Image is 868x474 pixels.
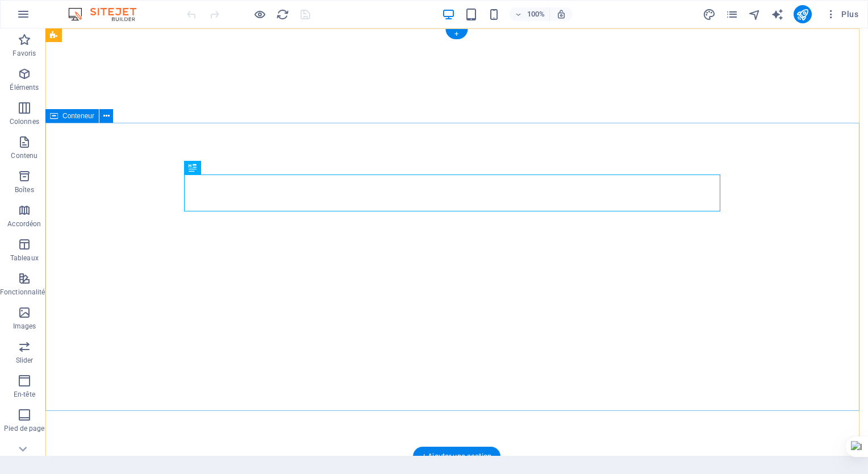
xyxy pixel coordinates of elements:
i: AI Writer [771,8,784,21]
div: + [445,29,468,39]
p: Slider [16,356,34,365]
button: publish [794,5,812,23]
img: Editor Logo [65,7,151,21]
p: Tableaux [10,253,39,263]
button: reload [276,7,289,21]
button: navigator [748,7,762,21]
span: Conteneur [62,113,94,119]
i: Lors du redimensionnement, ajuster automatiquement le niveau de zoom en fonction de l'appareil sé... [556,9,566,19]
i: Pages (Ctrl+Alt+S) [725,8,738,21]
p: Accordéon [7,219,41,228]
p: En-tête [14,390,35,399]
p: Contenu [11,151,37,160]
i: Design (Ctrl+Alt+Y) [703,8,716,21]
p: Boîtes [15,185,34,194]
button: design [703,7,716,21]
i: Publier [796,8,809,21]
button: Cliquez ici pour quitter le mode Aperçu et poursuivre l'édition. [253,7,266,21]
p: Éléments [10,83,39,92]
i: Navigateur [748,8,761,21]
p: Favoris [12,49,36,58]
i: Actualiser la page [276,8,289,21]
h6: 100% [527,7,545,21]
button: 100% [510,7,550,21]
button: text_generator [771,7,784,21]
button: Plus [821,5,863,23]
p: Colonnes [10,117,39,126]
div: + Ajouter une section [413,447,500,466]
span: Plus [825,9,858,20]
p: Images [13,322,36,331]
button: pages [725,7,739,21]
p: Pied de page [4,424,44,433]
